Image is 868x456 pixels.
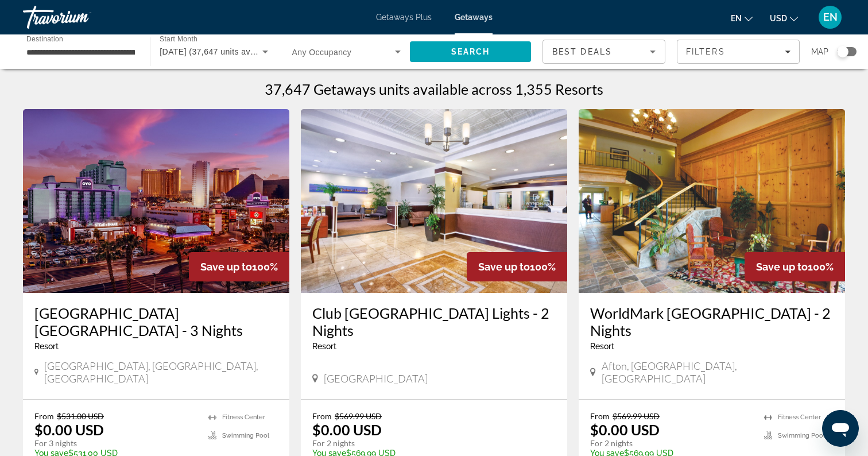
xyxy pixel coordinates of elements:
[410,41,531,62] button: Search
[376,13,432,22] a: Getaways Plus
[815,5,845,29] button: User Menu
[451,47,490,56] span: Search
[312,438,544,449] p: For 2 nights
[731,10,753,26] button: Change language
[57,411,104,421] span: $531.00 USD
[301,109,567,293] img: Club Wyndham Harbour Lights - 2 Nights
[312,421,382,438] p: $0.00 USD
[222,432,269,439] span: Swimming Pool
[34,438,197,449] p: For 3 nights
[455,13,493,22] a: Getaways
[23,109,289,293] img: OYO Hotel & Casino Las Vegas - 3 Nights
[324,372,428,385] span: [GEOGRAPHIC_DATA]
[23,2,138,32] a: Travorium
[265,80,603,98] h1: 37,647 Getaways units available across 1,355 Resorts
[312,304,556,339] a: Club [GEOGRAPHIC_DATA] Lights - 2 Nights
[778,432,825,439] span: Swimming Pool
[823,11,838,23] span: EN
[44,360,278,385] span: [GEOGRAPHIC_DATA], [GEOGRAPHIC_DATA], [GEOGRAPHIC_DATA]
[34,411,54,421] span: From
[335,411,382,421] span: $569.99 USD
[613,411,660,421] span: $569.99 USD
[189,252,289,281] div: 100%
[822,410,859,447] iframe: Button to launch messaging window
[770,10,798,26] button: Change currency
[770,14,787,23] span: USD
[686,47,725,56] span: Filters
[478,261,530,273] span: Save up to
[312,342,336,351] span: Resort
[745,252,845,281] div: 100%
[160,47,278,56] span: [DATE] (37,647 units available)
[34,421,104,438] p: $0.00 USD
[312,411,332,421] span: From
[26,45,135,59] input: Select destination
[590,438,753,449] p: For 2 nights
[590,304,834,339] a: WorldMark [GEOGRAPHIC_DATA] - 2 Nights
[26,35,63,42] span: Destination
[200,261,252,273] span: Save up to
[590,421,660,438] p: $0.00 USD
[756,261,808,273] span: Save up to
[778,414,821,421] span: Fitness Center
[811,44,828,60] span: Map
[590,411,610,421] span: From
[34,304,278,339] a: [GEOGRAPHIC_DATA] [GEOGRAPHIC_DATA] - 3 Nights
[579,109,845,293] img: WorldMark Grand Lake - 2 Nights
[552,45,656,59] mat-select: Sort by
[292,48,352,57] span: Any Occupancy
[467,252,567,281] div: 100%
[731,14,742,23] span: en
[602,360,834,385] span: Afton, [GEOGRAPHIC_DATA], [GEOGRAPHIC_DATA]
[222,414,265,421] span: Fitness Center
[590,342,614,351] span: Resort
[34,342,59,351] span: Resort
[160,36,197,43] span: Start Month
[552,47,612,56] span: Best Deals
[677,40,800,64] button: Filters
